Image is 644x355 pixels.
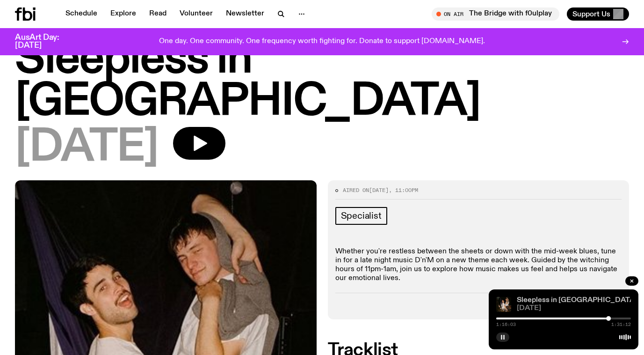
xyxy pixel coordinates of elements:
a: Specialist [335,207,387,225]
p: Whether you're restless between the sheets or down with the mid-week blues, tune in for a late ni... [335,247,622,283]
a: Schedule [60,7,103,21]
a: Read [144,7,172,21]
span: , 11:00pm [389,186,418,194]
a: Newsletter [220,7,270,21]
p: One day. One community. One frequency worth fighting for. Donate to support [DOMAIN_NAME]. [159,37,485,46]
h1: Sleepless in [GEOGRAPHIC_DATA] [15,39,629,123]
h3: AusArt Day: [DATE] [15,34,75,50]
span: Specialist [341,211,382,221]
img: Marcus Whale is on the left, bent to his knees and arching back with a gleeful look his face He i... [496,297,511,312]
a: Explore [105,7,142,21]
span: 1:16:03 [496,322,516,327]
button: Support Us [567,7,629,21]
span: Aired on [343,186,369,194]
a: Sleepless in [GEOGRAPHIC_DATA] [517,296,637,304]
a: Volunteer [174,7,218,21]
span: [DATE] [517,305,631,312]
span: Support Us [572,10,610,18]
span: 1:31:12 [611,322,631,327]
span: [DATE] [369,186,389,194]
span: [DATE] [15,127,158,169]
button: On AirThe Bridge with f0ulplay [432,7,559,21]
